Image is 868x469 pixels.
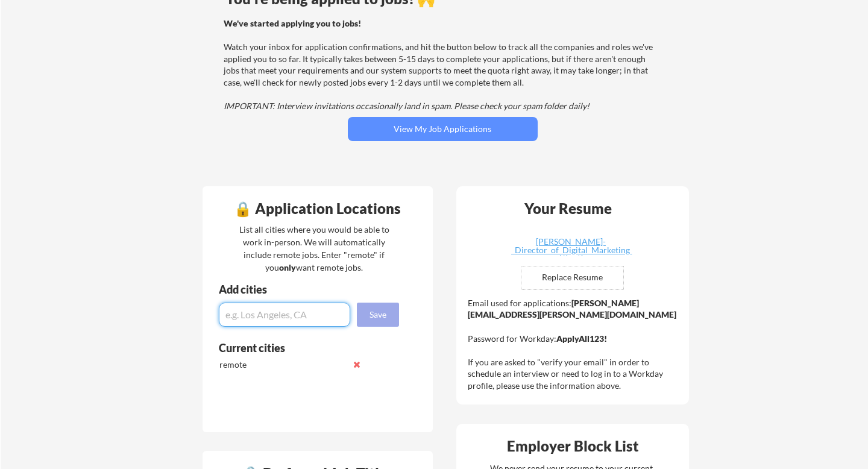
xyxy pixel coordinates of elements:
a: [PERSON_NAME]-_Director_of_Digital_Marketing (1).pdf [499,238,643,256]
div: Your Resume [509,201,628,216]
input: e.g. Los Angeles, CA [219,303,350,327]
div: Email used for applications: Password for Workday: If you are asked to "verify your email" in ord... [468,297,681,392]
div: 🔒 Application Locations [206,201,430,216]
div: Current cities [219,342,386,353]
strong: only [279,262,296,272]
strong: We've started applying you to jobs! [224,18,361,28]
button: View My Job Applications [348,117,538,141]
strong: ApplyAll123! [556,333,607,344]
strong: [PERSON_NAME][EMAIL_ADDRESS][PERSON_NAME][DOMAIN_NAME] [468,298,676,320]
em: IMPORTANT: Interview invitations occasionally land in spam. Please check your spam folder daily! [224,101,590,111]
button: Save [357,303,399,327]
div: Watch your inbox for application confirmations, and hit the button below to track all the compani... [224,17,658,112]
div: List all cities where you would be able to work in-person. We will automatically include remote j... [231,223,397,274]
div: Add cities [219,284,402,295]
div: remote [219,359,347,371]
div: Employer Block List [461,439,685,453]
div: [PERSON_NAME]-_Director_of_Digital_Marketing (1).pdf [499,238,643,263]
